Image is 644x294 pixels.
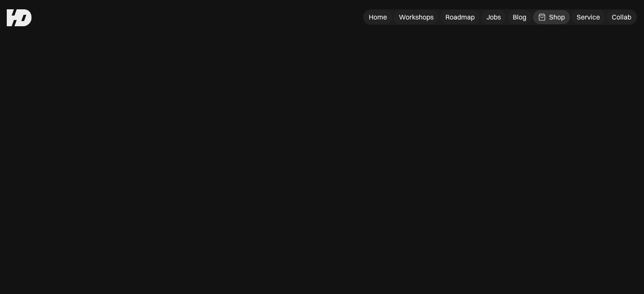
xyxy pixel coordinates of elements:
div: Workshops [399,13,434,22]
a: Shop [533,10,570,24]
a: Home [364,10,392,24]
div: Blog [513,13,526,22]
a: Service [572,10,605,24]
a: Jobs [481,10,506,24]
div: Roadmap [445,13,475,22]
div: Home [369,13,387,22]
div: Service [577,13,600,22]
a: Workshops [394,10,439,24]
div: Jobs [486,13,501,22]
a: Blog [508,10,531,24]
a: Roadmap [440,10,480,24]
div: Collab [612,13,631,22]
div: Shop [549,13,565,22]
a: Collab [607,10,636,24]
